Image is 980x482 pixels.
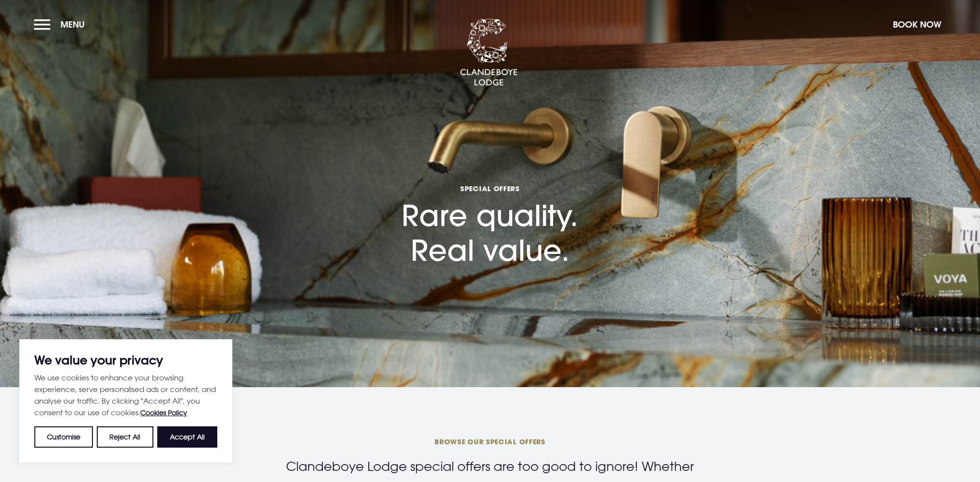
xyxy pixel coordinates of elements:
div: We value your privacy [19,339,232,463]
p: We value your privacy [34,354,217,366]
button: Reject All [97,426,153,448]
button: Book Now [888,14,946,35]
button: Menu [34,14,90,35]
button: Accept All [157,426,217,448]
a: Cookies Policy [140,408,187,417]
img: Clandeboye Lodge [460,19,518,87]
span: Menu [60,19,85,30]
h1: Rare quality. Real value. [402,124,578,268]
span: BROWSE OUR SPECIAL OFFERS [259,437,720,446]
span: Special Offers [402,184,578,193]
p: We use cookies to enhance your browsing experience, serve personalised ads or content, and analys... [34,372,217,419]
button: Customise [34,426,93,448]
